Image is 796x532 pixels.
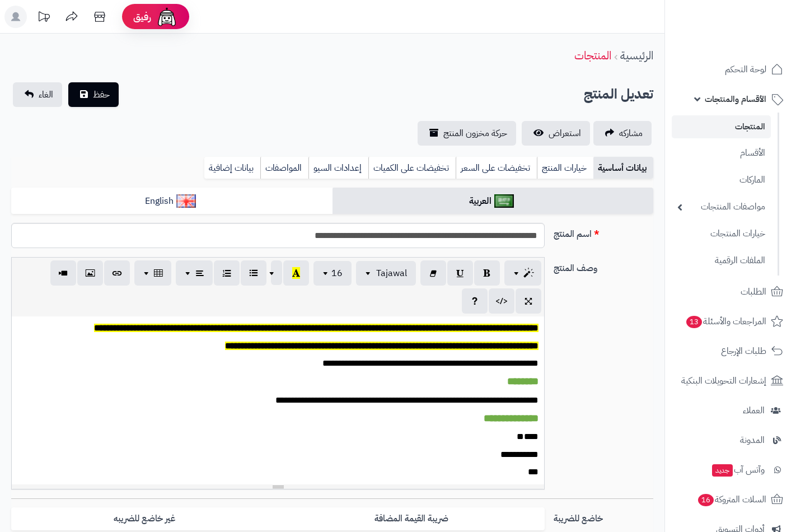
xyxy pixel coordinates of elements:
[549,507,658,525] label: خاضع للضريبة
[681,373,766,389] span: إشعارات التحويلات البنكية
[11,507,278,530] label: غير خاضع للضريبه
[685,314,766,329] span: المراجعات والأسئلة
[456,157,537,179] a: تخفيضات على السعر
[418,121,516,146] a: حركة مخزون المنتج
[620,47,653,64] a: الرئيسية
[712,464,733,477] span: جديد
[30,6,58,31] a: تحديثات المنصة
[308,157,368,179] a: إعدادات السيو
[549,257,658,275] label: وصف المنتج
[494,194,514,208] img: العربية
[260,157,308,179] a: المواصفات
[204,157,260,179] a: بيانات إضافية
[176,194,196,208] img: English
[368,157,456,179] a: تخفيضات على الكميات
[13,82,62,107] a: الغاء
[686,315,702,328] span: 13
[549,127,581,140] span: استعراض
[93,88,110,101] span: حفظ
[743,403,765,418] span: العملاء
[672,195,771,219] a: مواصفات المنتجات
[593,121,652,146] a: مشاركه
[672,56,789,83] a: لوحة التحكم
[376,267,407,280] span: Tajawal
[721,343,766,359] span: طلبات الإرجاع
[356,261,416,286] button: Tajawal
[672,141,771,165] a: الأقسام
[672,249,771,273] a: الملفات الرقمية
[313,261,352,286] button: 16
[278,507,545,530] label: ضريبة القيمة المضافة
[156,6,178,28] img: ai-face.png
[333,188,654,215] a: العربية
[133,10,151,24] span: رفيق
[672,367,789,394] a: إشعارات التحويلات البنكية
[39,88,53,101] span: الغاء
[725,62,766,77] span: لوحة التحكم
[672,222,771,246] a: خيارات المنتجات
[672,115,771,138] a: المنتجات
[741,284,766,300] span: الطلبات
[549,223,658,241] label: اسم المنتج
[672,427,789,454] a: المدونة
[584,83,653,106] h2: تعديل المنتج
[672,338,789,365] a: طلبات الإرجاع
[619,127,643,140] span: مشاركه
[672,278,789,305] a: الطلبات
[672,308,789,335] a: المراجعات والأسئلة13
[443,127,507,140] span: حركة مخزون المنتج
[672,397,789,424] a: العملاء
[672,168,771,192] a: الماركات
[740,432,765,448] span: المدونة
[11,188,333,215] a: English
[331,267,343,280] span: 16
[593,157,653,179] a: بيانات أساسية
[672,456,789,483] a: وآتس آبجديد
[574,47,611,64] a: المنتجات
[720,23,785,46] img: logo-2.png
[705,91,766,107] span: الأقسام والمنتجات
[522,121,590,146] a: استعراض
[672,486,789,513] a: السلات المتروكة16
[697,493,714,506] span: 16
[537,157,593,179] a: خيارات المنتج
[711,462,765,478] span: وآتس آب
[697,492,766,507] span: السلات المتروكة
[68,82,119,107] button: حفظ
